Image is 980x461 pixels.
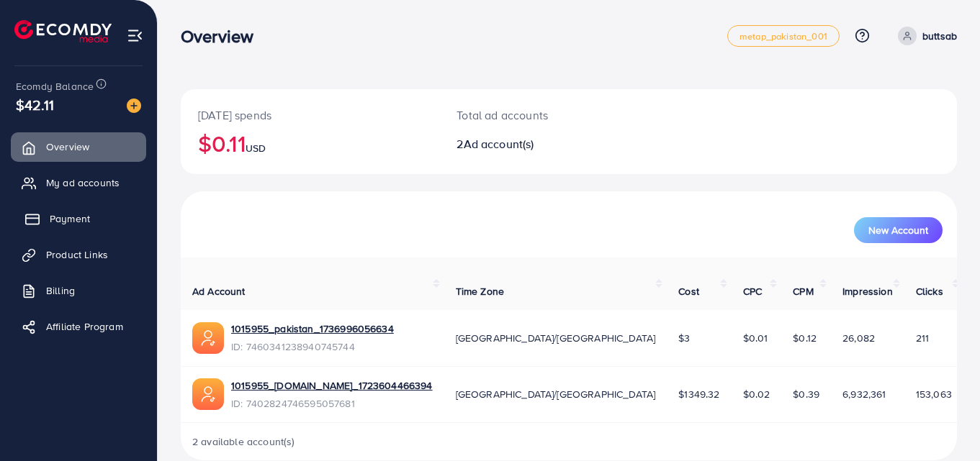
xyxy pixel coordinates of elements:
[127,99,141,113] img: image
[46,319,123,334] span: Affiliate Program
[192,322,224,354] img: ic-ads-acc.e4c84228.svg
[11,312,146,341] a: Affiliate Program
[457,106,616,124] p: Total ad accounts
[127,27,143,44] img: menu
[793,284,813,298] span: CPM
[854,217,943,243] button: New Account
[793,331,817,345] span: $0.12
[842,331,875,345] span: 26,082
[457,137,616,151] h2: 2
[14,20,112,42] img: logo
[842,387,886,401] span: 6,932,361
[11,168,146,197] a: My ad accounts
[246,141,266,155] span: USD
[231,339,394,354] span: ID: 7460341238940745744
[231,321,394,336] a: 1015955_pakistan_1736996056634
[456,331,656,345] span: [GEOGRAPHIC_DATA]/[GEOGRAPHIC_DATA]
[456,284,504,298] span: Time Zone
[916,331,929,345] span: 211
[231,396,433,411] span: ID: 7402824746595057681
[919,396,969,450] iframe: Chat
[192,434,295,449] span: 2 available account(s)
[198,129,422,157] h2: $0.11
[231,378,433,393] a: 1015955_[DOMAIN_NAME]_1723604466394
[46,283,75,298] span: Billing
[464,136,534,152] span: Ad account(s)
[11,204,146,233] a: Payment
[842,284,893,298] span: Impression
[678,387,719,401] span: $1349.32
[192,284,246,298] span: Ad Account
[46,140,89,154] span: Overview
[46,175,120,190] span: My ad accounts
[46,247,108,262] span: Product Links
[11,132,146,161] a: Overview
[456,387,656,401] span: [GEOGRAPHIC_DATA]/[GEOGRAPHIC_DATA]
[916,284,943,298] span: Clicks
[678,284,699,298] span: Cost
[740,32,827,41] span: metap_pakistan_001
[916,387,952,401] span: 153,063
[922,27,957,45] p: buttsab
[892,27,957,45] a: buttsab
[11,240,146,269] a: Product Links
[181,26,265,47] h3: Overview
[192,378,224,410] img: ic-ads-acc.e4c84228.svg
[727,25,840,47] a: metap_pakistan_001
[743,387,770,401] span: $0.02
[16,79,94,93] span: Ecomdy Balance
[50,211,90,226] span: Payment
[678,331,690,345] span: $3
[198,106,422,124] p: [DATE] spends
[743,331,768,345] span: $0.01
[743,284,762,298] span: CPC
[793,387,819,401] span: $0.39
[11,276,146,305] a: Billing
[16,94,54,115] span: $42.11
[868,225,928,235] span: New Account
